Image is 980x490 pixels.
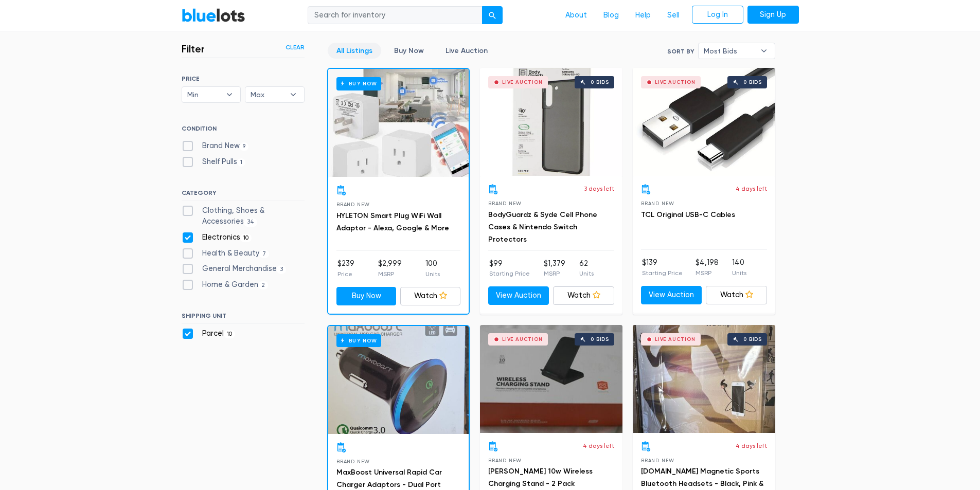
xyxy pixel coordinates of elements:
b: ▾ [282,87,304,102]
h6: Buy Now [336,334,381,347]
span: Min [187,87,221,102]
h6: PRICE [182,75,305,82]
b: ▾ [219,87,240,102]
p: 4 days left [736,184,767,193]
div: Live Auction [502,337,543,342]
a: Sell [659,6,688,25]
li: 62 [579,258,594,279]
label: Home & Garden [182,279,269,291]
p: 4 days left [736,441,767,450]
h6: CONDITION [182,125,305,136]
span: Brand New [336,202,370,207]
a: Buy Now [336,287,397,305]
a: About [557,6,595,25]
div: 0 bids [591,337,609,342]
li: $139 [642,257,683,278]
label: Shelf Pulls [182,156,246,168]
a: Buy Now [385,43,433,59]
label: Sort By [667,47,694,56]
p: Price [337,269,354,279]
a: Watch [553,286,614,305]
input: Search for inventory [308,6,483,25]
a: Clear [286,43,305,52]
a: Buy Now [328,69,469,177]
label: Parcel [182,328,236,339]
div: Live Auction [655,80,696,85]
p: 4 days left [583,441,614,450]
li: $239 [337,258,354,279]
h3: Filter [182,43,205,55]
label: Clothing, Shoes & Accessories [182,205,305,227]
p: MSRP [696,268,719,278]
p: Starting Price [489,269,530,278]
a: Live Auction 0 bids [480,325,622,433]
a: Watch [706,286,767,304]
a: Live Auction 0 bids [480,68,622,176]
div: Live Auction [502,80,543,85]
span: 9 [240,142,249,151]
li: 140 [732,257,746,278]
div: 0 bids [591,80,609,85]
span: 1 [237,158,246,167]
span: Brand New [641,201,674,206]
span: 2 [258,281,269,289]
span: 3 [277,265,287,274]
p: Units [732,268,746,278]
li: $99 [489,258,530,279]
a: HYLETON Smart Plug WiFi Wall Adaptor - Alexa, Google & More [336,211,449,232]
a: Blog [595,6,627,25]
span: 10 [240,234,252,242]
p: 3 days left [584,184,614,193]
span: Brand New [488,201,522,206]
p: MSRP [544,269,565,278]
a: Help [627,6,659,25]
p: MSRP [378,269,402,279]
p: Units [579,269,594,278]
h6: SHIPPING UNIT [182,312,305,323]
a: BodyGuardz & Syde Cell Phone Cases & Nintendo Switch Protectors [488,210,597,244]
a: Buy Now [328,326,469,434]
a: BlueLots [182,8,245,23]
a: View Auction [488,286,549,305]
li: 100 [425,258,440,279]
span: Brand New [488,458,522,463]
span: 7 [259,250,270,258]
a: MaxBoost Universal Rapid Car Charger Adaptors - Dual Port [336,468,442,489]
div: 0 bids [743,80,762,85]
h6: CATEGORY [182,189,305,201]
b: ▾ [753,43,775,59]
li: $2,999 [378,258,402,279]
span: Most Bids [704,43,755,59]
a: Live Auction 0 bids [633,325,775,433]
a: All Listings [328,43,381,59]
span: 10 [224,330,236,338]
li: $1,379 [544,258,565,279]
span: Max [251,87,284,102]
span: Brand New [336,459,370,464]
a: Live Auction [437,43,496,59]
label: Brand New [182,140,249,152]
a: Watch [400,287,460,305]
span: 34 [244,219,258,227]
a: Log In [692,6,743,24]
label: Health & Beauty [182,248,270,259]
div: 0 bids [743,337,762,342]
label: General Merchandise [182,263,287,275]
label: Electronics [182,232,252,243]
a: Live Auction 0 bids [633,68,775,176]
li: $4,198 [696,257,719,278]
div: Live Auction [655,337,696,342]
p: Units [425,269,440,279]
span: Brand New [641,458,674,463]
a: Sign Up [747,6,799,24]
p: Starting Price [642,268,683,278]
a: [PERSON_NAME] 10w Wireless Charging Stand - 2 Pack [488,467,593,488]
h6: Buy Now [336,77,381,90]
a: View Auction [641,286,702,304]
a: TCL Original USB-C Cables [641,210,735,219]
